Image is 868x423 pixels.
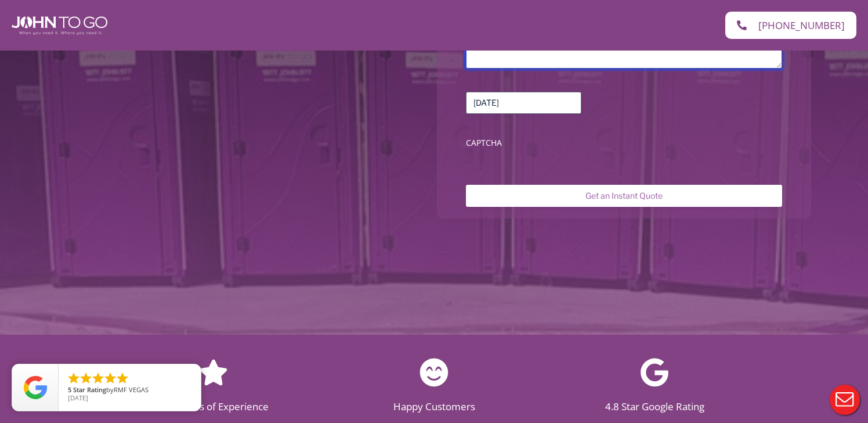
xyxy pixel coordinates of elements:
[725,12,856,39] a: [PHONE_NUMBER]
[556,402,753,411] h2: 4.8 Star Google Rating
[68,385,71,394] span: 5
[73,385,106,394] span: Star Rating
[115,402,312,411] h2: 20+ Years of Experience
[114,385,149,394] span: RMF VEGAS
[466,185,782,207] input: Get an Instant Quote
[758,20,845,30] span: [PHONE_NUMBER]
[67,371,81,385] li: 
[466,92,581,114] input: Rental Start Date
[91,371,105,385] li: 
[24,376,47,399] img: Review Rating
[103,371,117,385] li: 
[68,393,88,402] span: [DATE]
[335,402,533,411] h2: Happy Customers
[12,16,107,35] img: John To Go
[79,371,93,385] li: 
[115,371,129,385] li: 
[68,386,191,395] span: by
[822,377,868,423] button: Live Chat
[466,137,782,149] label: CAPTCHA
